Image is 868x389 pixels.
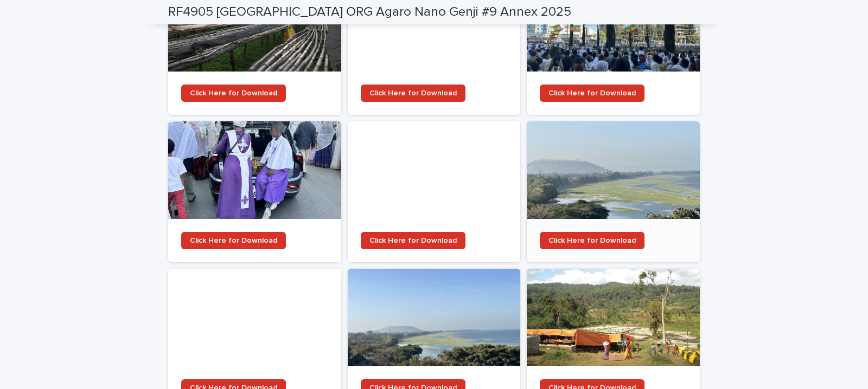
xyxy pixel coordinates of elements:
[527,121,700,262] a: Click Here for Download
[168,121,341,262] a: Click Here for Download
[168,4,571,20] h2: RF4905 [GEOGRAPHIC_DATA] ORG Agaro Nano Genji #9 Annex 2025
[181,232,286,249] a: Click Here for Download
[190,237,277,244] span: Click Here for Download
[181,85,286,102] a: Click Here for Download
[369,89,457,97] span: Click Here for Download
[369,237,457,244] span: Click Here for Download
[548,237,636,244] span: Click Here for Download
[348,121,521,262] a: Click Here for Download
[540,85,644,102] a: Click Here for Download
[190,89,277,97] span: Click Here for Download
[361,85,465,102] a: Click Here for Download
[540,232,644,249] a: Click Here for Download
[361,232,465,249] a: Click Here for Download
[548,89,636,97] span: Click Here for Download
